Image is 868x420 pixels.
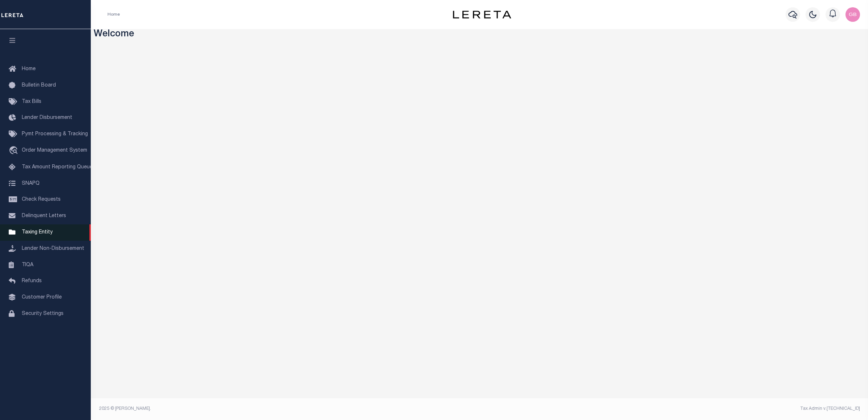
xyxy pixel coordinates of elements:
span: Pymt Processing & Tracking [22,132,88,137]
span: Customer Profile [22,295,62,300]
span: TIQA [22,262,33,267]
span: Check Requests [22,197,61,202]
span: Order Management System [22,148,87,153]
img: svg+xml;base64,PHN2ZyB4bWxucz0iaHR0cDovL3d3dy53My5vcmcvMjAwMC9zdmciIHBvaW50ZXItZXZlbnRzPSJub25lIi... [845,7,860,22]
span: SNAPQ [22,181,40,186]
li: Home [108,11,120,18]
span: Tax Bills [22,99,41,104]
span: Lender Non-Disbursement [22,246,84,251]
span: Home [22,67,36,72]
span: Delinquent Letters [22,213,66,219]
span: Bulletin Board [22,83,56,88]
div: Tax Admin v.[TECHNICAL_ID] [485,405,860,412]
div: 2025 © [PERSON_NAME]. [94,405,480,412]
span: Tax Amount Reporting Queue [22,165,93,170]
img: logo-dark.svg [453,11,511,19]
span: Security Settings [22,311,64,316]
i: travel_explore [9,146,20,156]
h3: Welcome [94,29,865,40]
span: Lender Disbursement [22,115,72,120]
span: Taxing Entity [22,230,53,235]
span: Refunds [22,279,42,284]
